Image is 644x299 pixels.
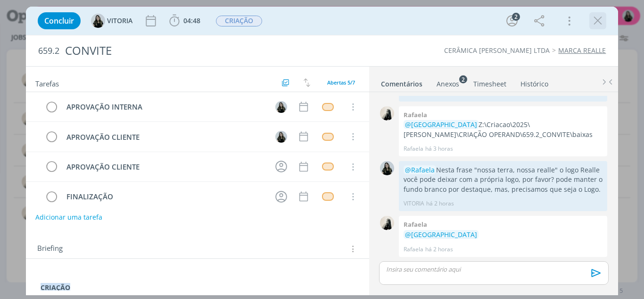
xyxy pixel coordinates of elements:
span: CRIAÇÃO [216,16,262,26]
div: Anexos [437,79,459,89]
img: V [380,161,394,175]
button: 04:48 [167,13,203,28]
p: Rafaela [404,245,423,254]
span: há 2 horas [425,245,453,254]
img: V [275,101,287,113]
div: APROVAÇÃO INTERNA [63,101,267,113]
a: Histórico [520,75,549,89]
img: arrow-down-up.svg [304,78,310,87]
button: Adicionar uma tarefa [35,209,103,226]
span: @[GEOGRAPHIC_DATA] [405,230,477,239]
a: CERÂMICA [PERSON_NAME] LTDA [444,46,550,55]
sup: 2 [459,75,467,83]
p: Nesta frase "nossa terra, nossa realle" o logo Realle você pode deixar com a própria logo, por fa... [404,165,603,194]
div: CONVITE [61,39,365,62]
img: R [380,106,394,120]
img: R [380,216,394,230]
div: FINALIZAÇÃO [63,191,267,203]
p: Rafaela [404,145,423,153]
a: MARCA REALLE [558,46,606,55]
span: Concluir [44,17,74,25]
b: Rafaela [404,220,427,229]
p: VITORIA [404,199,424,208]
img: V [91,14,105,28]
span: há 3 horas [425,145,453,153]
span: 659.2 [38,46,59,56]
span: Abertas 5/7 [327,79,355,86]
button: CRIAÇÃO [215,15,263,27]
span: @[GEOGRAPHIC_DATA] [405,120,477,129]
div: 2 [512,13,520,21]
span: 04:48 [183,16,200,25]
div: APROVAÇÃO CLIENTE [63,131,267,143]
button: V [274,100,288,114]
button: V [274,129,288,144]
b: Rafaela [404,111,427,119]
span: Briefing [37,243,63,255]
span: VITORIA [107,17,132,24]
div: APROVAÇÃO CLIENTE [63,161,267,173]
p: Z:\Criacao\2025\[PERSON_NAME]\CRIAÇÃO OPERAND\659.2_CONVITE\baixas [404,120,603,139]
a: Timesheet [473,75,507,89]
button: 2 [504,13,520,28]
button: VVITORIA [91,14,132,28]
img: V [275,131,287,143]
span: @Rafaela [405,165,435,174]
div: dialog [26,7,619,295]
span: Tarefas [35,77,59,88]
button: Concluir [38,12,81,29]
a: Comentários [380,75,423,89]
span: há 2 horas [426,199,454,208]
strong: CRIAÇÃO [41,283,70,292]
